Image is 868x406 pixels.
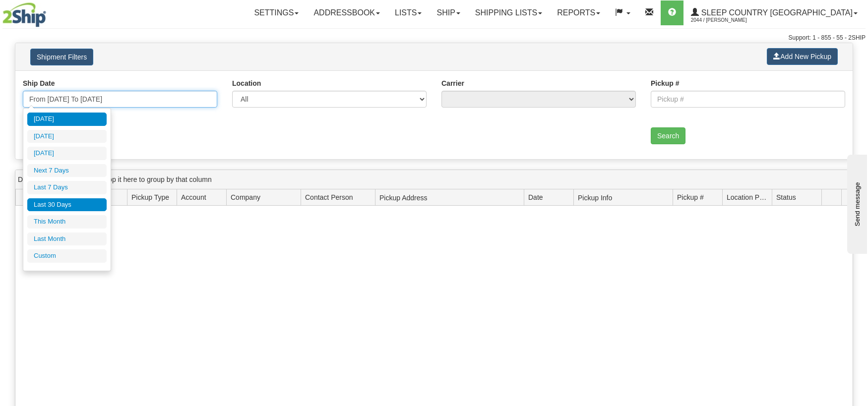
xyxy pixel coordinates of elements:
button: Add New Pickup [767,48,838,65]
a: Ship [429,0,467,25]
button: Search [651,127,685,144]
li: [DATE] [27,147,107,160]
span: Location Pickup [727,192,768,202]
input: Pickup # [651,91,845,108]
span: Account [181,192,206,202]
label: Carrier [441,78,464,88]
div: grid grouping header [15,170,853,189]
span: Pickup # [677,192,704,202]
a: Shipping lists [468,0,550,25]
label: Ship Date [23,78,55,88]
div: Send message [7,8,92,16]
img: logo2044.jpg [2,2,46,27]
li: [DATE] [27,113,107,126]
label: Location [232,78,261,88]
a: Reports [550,0,608,25]
li: [DATE] [27,130,107,143]
li: Last 30 Days [27,198,107,212]
li: This Month [27,215,107,229]
span: Date [528,192,543,202]
a: Addressbook [306,0,387,25]
a: Sleep Country [GEOGRAPHIC_DATA] 2044 / [PERSON_NAME] [683,0,865,25]
li: Custom [27,249,107,263]
span: Sleep Country [GEOGRAPHIC_DATA] [699,8,853,17]
a: Lists [387,0,429,25]
li: Last 7 Days [27,181,107,194]
label: Pickup # [651,78,680,88]
span: Contact Person [305,192,353,202]
span: 2044 / [PERSON_NAME] [691,15,765,25]
a: Settings [247,0,306,25]
li: Last Month [27,232,107,246]
span: Status [776,192,796,202]
button: Shipment Filters [30,49,93,65]
span: Pickup Type [131,192,169,202]
span: Pickup Address [379,190,524,205]
div: Support: 1 - 855 - 55 - 2SHIP [2,34,866,42]
span: Company [231,192,260,202]
li: Next 7 Days [27,164,107,177]
iframe: chat widget [845,152,867,253]
span: Pickup Info [578,190,673,205]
